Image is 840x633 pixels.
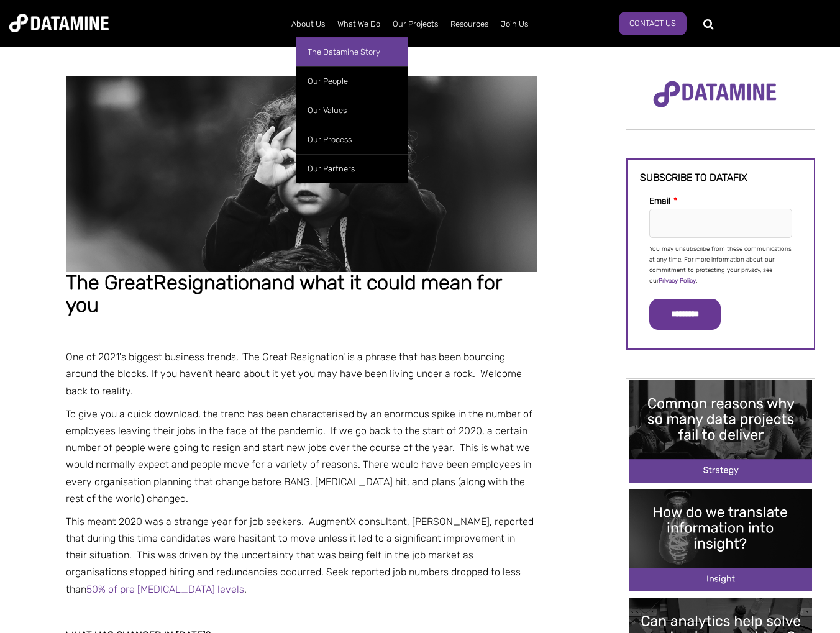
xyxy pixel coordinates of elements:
a: Our Partners [296,154,408,183]
img: Common reasons why so many data projects fail to deliver [629,380,812,483]
a: Our Values [296,96,408,125]
a: Privacy Policy [659,277,696,285]
span: Resignation [153,271,261,294]
span: The Great and what it could mean for you [66,271,501,317]
a: The Datamine Story [296,37,408,66]
a: Contact Us [619,12,687,35]
span: Email [649,196,670,206]
a: About Us [285,8,331,40]
img: How do we translate insights cover image [629,489,812,591]
p: This meant 2020 was a strange year for job seekers. AugmentX consultant, [PERSON_NAME], reported ... [66,513,537,598]
p: You may unsubscribe from these communications at any time. For more information about our commitm... [649,244,792,286]
p: One of 2021's biggest business trends, 'The Great Resignation' is a phrase that has been bouncing... [66,348,537,399]
a: 50% of pre [MEDICAL_DATA] levels [86,583,244,595]
a: Our People [296,66,408,96]
img: Datamine Logo No Strapline - Purple [645,73,785,116]
a: Our Process [296,125,408,154]
a: What We Do [331,8,386,40]
img: 202110 Datafix Article The Great Resignation Blog Header Image [66,76,537,272]
p: To give you a quick download, the trend has been characterised by an enormous spike in the number... [66,406,537,507]
img: Datamine [9,14,109,32]
a: Join Us [495,8,534,40]
h3: Subscribe to datafix [640,172,801,183]
a: Our Projects [386,8,444,40]
a: Resources [444,8,495,40]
